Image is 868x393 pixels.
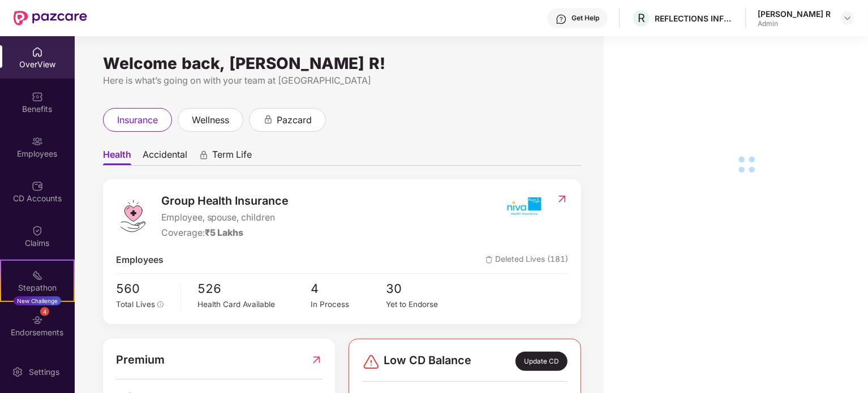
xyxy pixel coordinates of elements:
div: Welcome back, [PERSON_NAME] R! [103,59,581,68]
div: animation [199,150,209,160]
img: svg+xml;base64,PHN2ZyBpZD0iQ2xhaW0iIHhtbG5zPSJodHRwOi8vd3d3LnczLm9yZy8yMDAwL3N2ZyIgd2lkdGg9IjIwIi... [32,225,43,236]
div: Update CD [515,352,568,371]
span: Accidental [143,149,187,165]
div: animation [263,114,273,124]
img: logo [116,199,150,233]
div: Settings [25,366,63,378]
img: svg+xml;base64,PHN2ZyBpZD0iRW5kb3JzZW1lbnRzIiB4bWxucz0iaHR0cDovL3d3dy53My5vcmcvMjAwMC9zdmciIHdpZH... [32,314,43,326]
div: Health Card Available [198,299,311,310]
div: Here is what’s going on with your team at [GEOGRAPHIC_DATA] [103,74,581,88]
img: insurerIcon [502,192,545,221]
img: svg+xml;base64,PHN2ZyBpZD0iSGVscC0zMngzMiIgeG1sbnM9Imh0dHA6Ly93d3cudzMub3JnLzIwMDAvc3ZnIiB3aWR0aD... [556,14,567,25]
img: svg+xml;base64,PHN2ZyBpZD0iRHJvcGRvd24tMzJ4MzIiIHhtbG5zPSJodHRwOi8vd3d3LnczLm9yZy8yMDAwL3N2ZyIgd2... [843,14,852,23]
span: insurance [117,113,158,127]
span: Deleted Lives (181) [485,253,568,267]
div: 4 [40,307,49,316]
span: 560 [116,279,173,299]
img: svg+xml;base64,PHN2ZyBpZD0iQ0RfQWNjb3VudHMiIGRhdGEtbmFtZT0iQ0QgQWNjb3VudHMiIHhtbG5zPSJodHRwOi8vd3... [32,180,43,192]
span: 4 [311,279,386,299]
img: svg+xml;base64,PHN2ZyBpZD0iRGFuZ2VyLTMyeDMyIiB4bWxucz0iaHR0cDovL3d3dy53My5vcmcvMjAwMC9zdmciIHdpZH... [362,353,380,371]
span: Term Life [212,149,252,165]
img: RedirectIcon [556,193,568,205]
span: Health [103,149,131,165]
img: deleteIcon [485,256,493,264]
span: Premium [116,351,165,369]
img: New Pazcare Logo [14,11,87,25]
img: svg+xml;base64,PHN2ZyB4bWxucz0iaHR0cDovL3d3dy53My5vcmcvMjAwMC9zdmciIHdpZHRoPSIyMSIgaGVpZ2h0PSIyMC... [32,270,43,281]
span: Total Lives [116,300,155,309]
span: Employee, spouse, children [161,211,289,225]
span: R [638,11,645,25]
span: Employees [116,253,164,267]
span: ₹5 Lakhs [205,227,244,238]
div: Coverage: [161,226,289,240]
span: 30 [386,279,462,299]
img: svg+xml;base64,PHN2ZyBpZD0iQmVuZWZpdHMiIHhtbG5zPSJodHRwOi8vd3d3LnczLm9yZy8yMDAwL3N2ZyIgd2lkdGg9Ij... [32,91,43,102]
span: info-circle [157,301,164,308]
div: Admin [758,19,831,28]
span: pazcard [277,113,312,127]
span: 526 [198,279,311,299]
div: Yet to Endorse [386,299,462,310]
div: New Challenge [14,296,61,305]
div: [PERSON_NAME] R [758,8,831,19]
div: REFLECTIONS INFOSYSTEMS PRIVATE LIMITED [655,13,734,24]
img: svg+xml;base64,PHN2ZyBpZD0iU2V0dGluZy0yMHgyMCIgeG1sbnM9Imh0dHA6Ly93d3cudzMub3JnLzIwMDAvc3ZnIiB3aW... [12,366,23,378]
span: Group Health Insurance [161,192,289,210]
div: In Process [311,299,386,310]
img: svg+xml;base64,PHN2ZyBpZD0iSG9tZSIgeG1sbnM9Imh0dHA6Ly93d3cudzMub3JnLzIwMDAvc3ZnIiB3aWR0aD0iMjAiIG... [32,46,43,58]
div: Stepathon [1,282,74,293]
img: svg+xml;base64,PHN2ZyBpZD0iRW1wbG95ZWVzIiB4bWxucz0iaHR0cDovL3d3dy53My5vcmcvMjAwMC9zdmciIHdpZHRoPS... [32,136,43,147]
span: Low CD Balance [384,352,471,371]
img: RedirectIcon [311,351,323,369]
span: wellness [192,113,229,127]
div: Get Help [571,14,599,23]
